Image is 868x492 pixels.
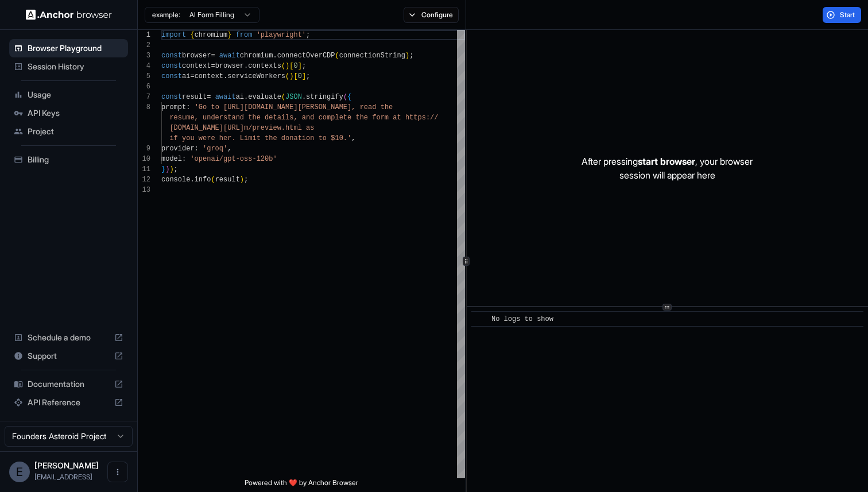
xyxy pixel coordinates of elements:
[293,72,297,80] span: [
[343,93,347,101] span: (
[227,31,231,39] span: }
[161,31,186,39] span: import
[281,62,285,70] span: (
[138,164,150,175] div: 11
[219,52,240,60] span: await
[823,7,861,23] button: Start
[9,347,128,365] div: Support
[215,93,236,101] span: await
[28,42,123,54] span: Browser Playground
[240,176,244,184] span: )
[285,72,289,80] span: (
[195,145,199,153] span: :
[28,378,110,390] span: Documentation
[215,62,244,70] span: browser
[339,52,405,60] span: connectionString
[138,102,150,113] div: 8
[215,176,240,184] span: result
[240,52,273,60] span: chromium
[161,62,182,70] span: const
[28,126,123,137] span: Project
[285,62,289,70] span: )
[195,176,211,184] span: info
[298,62,302,70] span: ]
[289,62,293,70] span: [
[244,176,248,184] span: ;
[138,144,150,154] div: 9
[165,165,169,173] span: )
[244,93,248,101] span: .
[28,154,123,165] span: Billing
[248,93,281,101] span: evaluate
[351,134,355,142] span: ,
[161,93,182,101] span: const
[9,328,128,347] div: Schedule a demo
[368,103,393,111] span: ad the
[840,10,856,20] span: Start
[376,114,438,122] span: orm at https://
[9,86,128,104] div: Usage
[28,61,123,72] span: Session History
[169,165,173,173] span: )
[161,165,165,173] span: }
[245,478,358,492] span: Powered with ❤️ by Anchor Browser
[195,72,223,80] span: context
[491,315,553,323] span: No logs to show
[138,71,150,82] div: 5
[169,124,244,132] span: [DOMAIN_NAME][URL]
[277,52,335,60] span: connectOverCDP
[244,124,314,132] span: m/preview.html as
[227,72,285,80] span: serviceWorkers
[9,57,128,76] div: Session History
[138,40,150,51] div: 2
[161,103,186,111] span: prompt
[190,72,194,80] span: =
[161,52,182,60] span: const
[28,350,110,362] span: Support
[236,93,244,101] span: ai
[9,122,128,141] div: Project
[273,52,277,60] span: .
[182,93,207,101] span: result
[28,107,123,119] span: API Keys
[248,62,281,70] span: contexts
[161,72,182,80] span: const
[174,165,178,173] span: ;
[190,176,194,184] span: .
[404,7,459,23] button: Configure
[138,51,150,61] div: 3
[28,332,110,343] span: Schedule a demo
[302,72,306,80] span: ]
[211,176,215,184] span: (
[409,52,413,60] span: ;
[306,72,310,80] span: ;
[161,176,190,184] span: console
[169,114,376,122] span: resume, understand the details, and complete the f
[161,155,182,163] span: model
[107,462,128,482] button: Open menu
[9,393,128,412] div: API Reference
[138,82,150,92] div: 6
[138,154,150,164] div: 10
[186,103,190,111] span: :
[169,134,351,142] span: if you were her. Limit the donation to $10.'
[9,375,128,393] div: Documentation
[195,103,368,111] span: 'Go to [URL][DOMAIN_NAME][PERSON_NAME], re
[203,145,227,153] span: 'groq'
[207,93,211,101] span: =
[152,10,180,20] span: example:
[195,31,228,39] span: chromium
[9,39,128,57] div: Browser Playground
[34,460,99,470] span: Edward Upton
[638,156,695,167] span: start browser
[138,185,150,195] div: 13
[34,472,92,481] span: ed@asteroid.ai
[477,313,483,325] span: ​
[281,93,285,101] span: (
[335,52,339,60] span: (
[211,62,215,70] span: =
[182,155,186,163] span: :
[182,72,190,80] span: ai
[289,72,293,80] span: )
[9,462,30,482] div: E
